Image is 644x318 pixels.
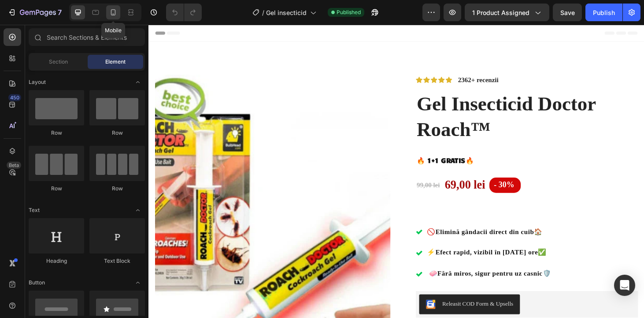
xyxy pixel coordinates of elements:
[96,30,125,49] a: Acasă
[286,138,521,151] p: 🔥 1+1 GRATIS🔥
[29,129,84,137] div: Row
[29,78,46,86] span: Layout
[89,257,145,265] div: Text Block
[306,239,415,246] strong: Efect rapid, vizibil în [DATE] ore
[415,239,425,246] span: ✅
[146,6,283,13] span: 💳 Profitǎ de reduceri de pânǎ la 50%!!!
[183,30,217,49] a: Contact
[262,8,264,17] span: /
[7,162,21,169] div: Beta
[297,217,306,224] span: 🚫
[4,4,66,21] button: 7
[101,35,120,43] span: Acasă
[372,164,391,177] div: 30%
[614,275,635,296] div: Open Intercom Messenger
[89,185,145,193] div: Row
[19,19,87,60] a: Exomag
[58,7,62,18] p: 7
[131,203,145,217] span: Toggle open
[308,261,420,269] strong: Fără miros, sigur pentru uz casnic
[3,6,140,13] span: 💳 Profitǎ de reduceri de pânǎ la 50%!!!
[285,70,522,127] h1: Gel Insecticid Doctor Roach™
[285,166,311,177] div: 99,00 lei
[131,276,145,290] span: Toggle open
[585,4,622,21] button: Publish
[289,6,426,13] span: 💳 Profitǎ de reduceri de pânǎ la 50%!!!
[296,293,306,303] img: CKKYs5695_ICEAE=.webp
[330,54,373,64] p: 2362+ recenzii
[166,4,202,21] div: Undo/Redo
[420,261,429,269] span: 🛡️
[560,9,575,16] span: Save
[8,94,21,101] div: 450
[315,162,360,180] div: 69,00 lei
[266,8,307,17] span: Gel insecticid
[148,25,644,318] iframe: Design area
[130,35,178,43] span: Toate produsele
[189,35,211,43] span: Contact
[566,30,585,49] summary: Căutați
[22,23,84,57] img: Exomag
[553,4,582,21] button: Save
[411,217,420,224] span: 🏠
[297,239,306,246] span: ⚡
[105,58,126,66] span: Element
[432,6,569,13] span: 💳 Profitǎ de reduceri de pânǎ la 50%!!!
[306,217,411,224] strong: Elimină gândacii direct din cuib
[131,75,145,89] span: Toggle open
[49,58,68,66] span: Section
[313,293,389,302] div: Releasit COD Form & Upsells
[465,4,549,21] button: 1 product assigned
[29,279,45,287] span: Button
[29,257,84,265] div: Heading
[289,288,396,309] button: Releasit COD Form & Upsells
[297,192,470,205] p: 18 PERSOANE au acum în [GEOGRAPHIC_DATA]!
[472,8,529,17] span: 1 product assigned
[593,8,615,17] div: Publish
[299,261,308,269] span: 🧼
[29,28,145,46] input: Search Sections & Elements
[337,8,361,16] span: Published
[89,129,145,137] div: Row
[367,164,372,178] div: -
[29,206,40,214] span: Text
[29,185,84,193] div: Row
[125,30,183,49] a: Toate produsele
